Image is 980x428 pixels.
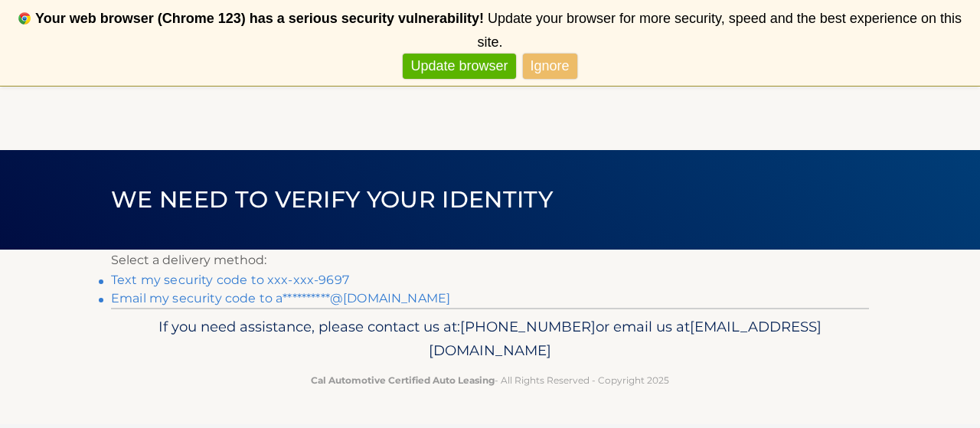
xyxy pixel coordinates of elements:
p: Select a delivery method: [111,250,869,271]
a: Email my security code to a**********@[DOMAIN_NAME] [111,291,450,305]
strong: Cal Automotive Certified Auto Leasing [311,374,495,386]
b: Your web browser (Chrome 123) has a serious security vulnerability! [35,11,484,26]
a: Update browser [403,54,515,79]
p: - All Rights Reserved - Copyright 2025 [121,372,859,388]
a: Ignore [523,54,577,79]
span: We need to verify your identity [111,185,553,214]
span: Update your browser for more security, speed and the best experience on this site. [477,11,961,50]
p: If you need assistance, please contact us at: or email us at [121,315,859,364]
a: Text my security code to xxx-xxx-9697 [111,273,349,287]
span: [PHONE_NUMBER] [460,318,596,335]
